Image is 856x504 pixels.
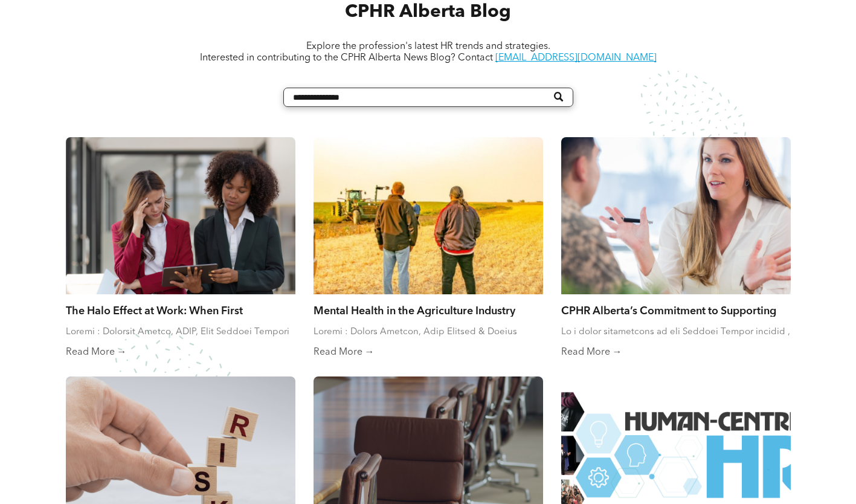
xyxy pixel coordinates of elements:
[399,3,511,21] span: Alberta Blog
[561,326,791,338] div: Lo i dolor sitametcons ad eli Seddoei Tempor incidid , UTLA Etdolor magnaaliq en adminimv qui nos...
[314,346,543,358] a: Read More →
[314,303,543,317] a: Mental Health in the Agriculture Industry
[283,88,573,107] input: Search
[66,303,295,317] a: The Halo Effect at Work: When First Impressions Cloud Fair Judgment
[66,346,295,358] a: Read More →
[306,42,550,51] span: Explore the profession's latest HR trends and strategies.
[200,53,493,63] span: Interested in contributing to the CPHR Alberta News Blog? Contact
[561,303,791,317] a: CPHR Alberta’s Commitment to Supporting Reservists
[345,3,395,21] span: CPHR
[314,326,543,338] div: Loremi : Dolors Ametcon, Adip Elitsed & Doeius Temporin Utlabo etdolo ma aliquaenimad minimvenia ...
[561,346,791,358] a: Read More →
[495,53,657,63] a: [EMAIL_ADDRESS][DOMAIN_NAME]
[66,326,295,338] div: Loremi : Dolorsit Ametco, ADIP, Elit Seddoei Tempori Ut lab etdo-magna aliqu en AD, mi venia quis...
